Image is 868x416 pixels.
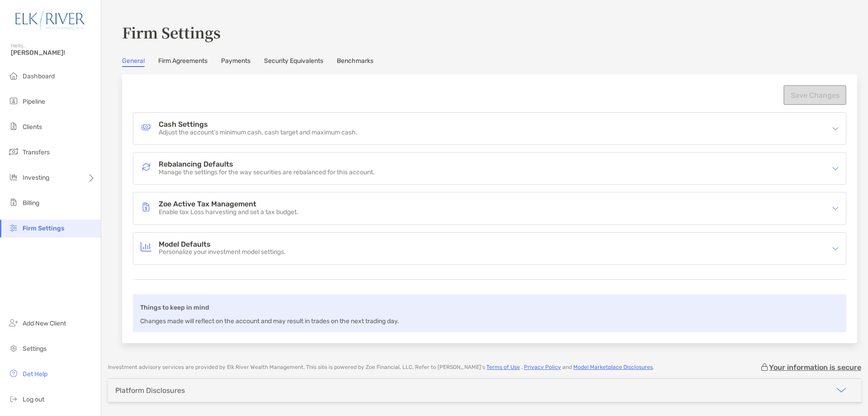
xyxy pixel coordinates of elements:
[158,57,208,67] a: Firm Agreements
[140,304,209,311] b: Things to keep in mind
[23,225,64,232] span: Firm Settings
[159,201,298,208] h4: Zoe Active Tax Management
[159,241,286,249] h4: Model Defaults
[8,146,19,157] img: transfers icon
[23,148,50,156] span: Transfers
[8,317,19,328] img: add_new_client icon
[8,70,19,81] img: dashboard icon
[141,241,151,252] img: Model Defaults
[133,233,846,264] div: icon arrowModel DefaultsModel DefaultsPersonalize your investment model settings.
[159,169,375,177] p: Manage the settings for the way securities are rebalanced for this account.
[133,153,846,184] div: icon arrowRebalancing DefaultsRebalancing DefaultsManage the settings for the way securities are ...
[832,125,839,132] img: icon arrow
[159,209,298,216] p: Enable tax Loss harvesting and set a tax budget.
[23,199,39,207] span: Billing
[122,57,145,67] a: General
[486,364,520,370] a: Terms of Use
[122,22,857,43] h3: Firm Settings
[133,113,846,144] div: icon arrowCash SettingsCash SettingsAdjust the account’s minimum cash, cash target and maximum cash.
[832,205,839,211] img: icon arrow
[8,368,19,379] img: get-help icon
[23,396,44,403] span: Log out
[832,245,839,252] img: icon arrow
[8,393,19,404] img: logout icon
[115,386,185,395] div: Platform Disclosures
[8,197,19,208] img: billing icon
[11,4,90,36] img: Zoe Logo
[141,201,151,212] img: Zoe Active Tax Management
[159,129,358,137] p: Adjust the account’s minimum cash, cash target and maximum cash.
[141,122,151,133] img: Cash Settings
[133,192,846,224] div: icon arrowZoe Active Tax ManagementZoe Active Tax ManagementEnable tax Loss harvesting and set a ...
[8,121,19,132] img: clients icon
[221,57,250,67] a: Payments
[524,364,561,370] a: Privacy Policy
[23,174,49,182] span: Investing
[23,98,45,105] span: Pipeline
[337,57,373,67] a: Benchmarks
[573,364,653,370] a: Model Marketplace Disclosures
[836,385,847,396] img: icon arrow
[159,249,286,256] p: Personalize your investment model settings.
[8,343,19,354] img: settings icon
[23,370,47,378] span: Get Help
[23,320,66,327] span: Add New Client
[8,222,19,233] img: firm-settings icon
[8,96,19,106] img: pipeline icon
[23,72,55,80] span: Dashboard
[23,123,42,131] span: Clients
[832,165,839,172] img: icon arrow
[108,364,654,371] p: Investment advisory services are provided by Elk River Wealth Management . This site is powered b...
[264,57,323,67] a: Security Equivalents
[141,162,151,172] img: Rebalancing Defaults
[8,172,19,182] img: investing icon
[140,316,399,327] p: Changes made will reflect on the account and may result in trades on the next trading day.
[11,49,95,57] span: [PERSON_NAME]!
[23,345,47,353] span: Settings
[159,121,358,129] h4: Cash Settings
[769,363,861,372] p: Your information is secure
[159,161,375,168] h4: Rebalancing Defaults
